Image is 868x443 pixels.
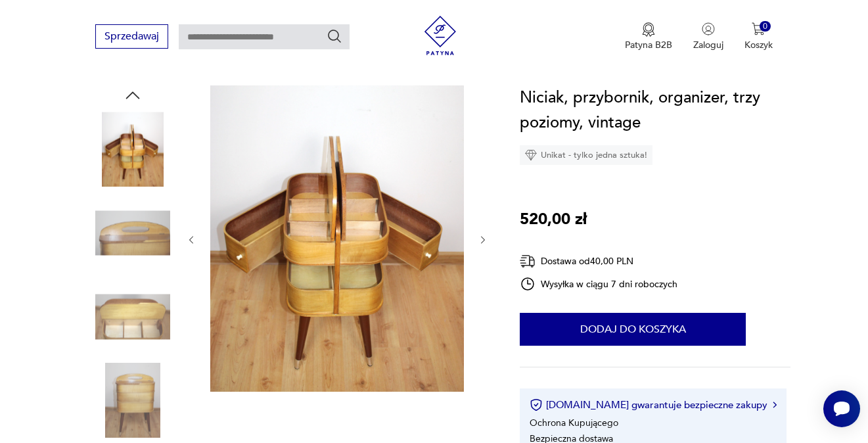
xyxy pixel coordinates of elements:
[95,24,168,49] button: Sprzedawaj
[210,85,464,392] img: Zdjęcie produktu Niciak, przybornik, organizer, trzy poziomy, vintage
[95,279,170,354] img: Zdjęcie produktu Niciak, przybornik, organizer, trzy poziomy, vintage
[530,398,776,411] button: [DOMAIN_NAME] gwarantuje bezpieczne zakupy
[525,149,537,161] img: Ikona diamentu
[520,276,677,292] div: Wysyłka w ciągu 7 dni roboczych
[95,112,170,187] img: Zdjęcie produktu Niciak, przybornik, organizer, trzy poziomy, vintage
[520,313,746,346] button: Dodaj do koszyka
[95,363,170,438] img: Zdjęcie produktu Niciak, przybornik, organizer, trzy poziomy, vintage
[95,196,170,271] img: Zdjęcie produktu Niciak, przybornik, organizer, trzy poziomy, vintage
[625,22,672,51] button: Patyna B2B
[520,253,677,269] div: Dostawa od 40,00 PLN
[823,390,860,427] iframe: Smartsupp widget button
[520,85,790,135] h1: Niciak, przybornik, organizer, trzy poziomy, vintage
[530,398,543,411] img: Ikona certyfikatu
[744,39,773,51] p: Koszyk
[642,22,655,37] img: Ikona medalu
[744,22,773,51] button: 0Koszyk
[693,39,723,51] p: Zaloguj
[752,22,765,35] img: Ikona koszyka
[625,39,672,51] p: Patyna B2B
[520,253,536,269] img: Ikona dostawy
[760,21,771,32] div: 0
[520,207,587,232] p: 520,00 zł
[530,417,618,429] li: Ochrona Kupującego
[421,16,460,55] img: Patyna - sklep z meblami i dekoracjami vintage
[327,28,342,44] button: Szukaj
[95,33,168,42] a: Sprzedawaj
[625,22,672,51] a: Ikona medaluPatyna B2B
[520,145,652,165] div: Unikat - tylko jedna sztuka!
[773,402,777,408] img: Ikona strzałki w prawo
[702,22,715,35] img: Ikonka użytkownika
[693,22,723,51] button: Zaloguj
